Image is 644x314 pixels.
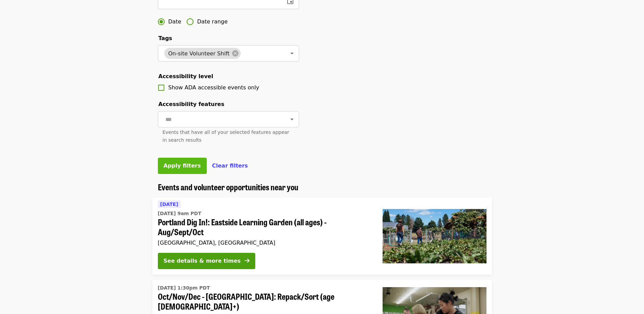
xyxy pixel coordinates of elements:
span: Date range [197,18,228,26]
div: See details & more times [164,257,241,265]
span: Apply filters [164,162,201,169]
button: Open [287,115,297,124]
span: Accessibility level [159,73,213,80]
span: Events that have all of your selected features appear in search results [163,129,289,143]
span: Show ADA accessible events only [168,84,259,91]
button: Open [287,49,297,58]
div: [GEOGRAPHIC_DATA], [GEOGRAPHIC_DATA] [158,240,372,246]
span: On-site Volunteer Shift [164,50,234,57]
a: See details for "Portland Dig In!: Eastside Learning Garden (all ages) - Aug/Sept/Oct" [152,197,492,275]
span: Tags [159,35,172,41]
button: Clear filters [212,162,248,170]
time: [DATE] 9am PDT [158,210,201,217]
span: Events and volunteer opportunities near you [158,181,298,193]
div: On-site Volunteer Shift [164,48,241,59]
time: [DATE] 1:30pm PDT [158,284,210,292]
span: Accessibility features [159,101,224,107]
span: Portland Dig In!: Eastside Learning Garden (all ages) - Aug/Sept/Oct [158,217,372,237]
button: Apply filters [158,158,207,174]
i: arrow-right icon [245,258,250,264]
span: [DATE] [160,202,178,207]
span: Oct/Nov/Dec - [GEOGRAPHIC_DATA]: Repack/Sort (age [DEMOGRAPHIC_DATA]+) [158,292,372,311]
span: Clear filters [212,162,248,169]
button: See details & more times [158,253,255,269]
img: Portland Dig In!: Eastside Learning Garden (all ages) - Aug/Sept/Oct organized by Oregon Food Bank [383,209,486,263]
span: Date [168,18,181,26]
